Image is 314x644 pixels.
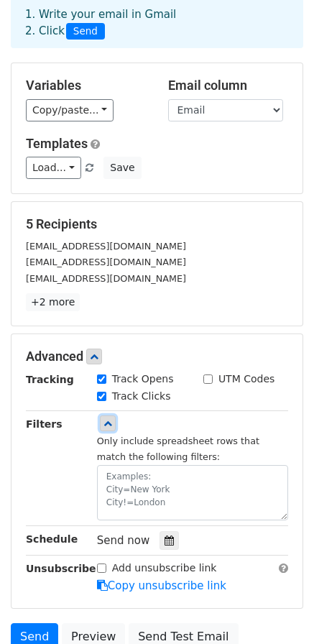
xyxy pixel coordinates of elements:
[26,157,81,179] a: Load...
[97,436,259,463] small: Only include spreadsheet rows that match the following filters:
[26,349,288,364] h5: Advanced
[218,372,274,387] label: UTM Codes
[112,389,171,404] label: Track Clicks
[26,216,288,232] h5: 5 Recipients
[26,136,88,151] a: Templates
[168,78,289,93] h5: Email column
[26,257,186,267] small: [EMAIL_ADDRESS][DOMAIN_NAME]
[103,157,141,179] button: Save
[112,372,174,387] label: Track Opens
[26,241,186,252] small: [EMAIL_ADDRESS][DOMAIN_NAME]
[97,579,226,592] a: Copy unsubscribe link
[112,561,217,576] label: Add unsubscribe link
[26,273,186,284] small: [EMAIL_ADDRESS][DOMAIN_NAME]
[26,374,74,385] strong: Tracking
[14,6,300,40] div: 1. Write your email in Gmail 2. Click
[97,534,150,547] span: Send now
[26,563,96,574] strong: Unsubscribe
[26,293,80,311] a: +2 more
[66,23,105,40] span: Send
[242,575,314,644] iframe: Chat Widget
[26,533,78,545] strong: Schedule
[26,99,114,121] a: Copy/paste...
[26,78,147,93] h5: Variables
[26,418,63,430] strong: Filters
